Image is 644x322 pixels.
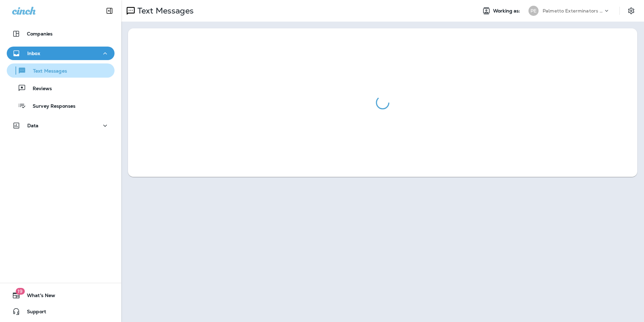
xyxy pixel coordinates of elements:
p: Reviews [26,86,52,92]
p: Survey Responses [26,103,75,110]
p: Data [27,123,39,128]
span: What's New [20,293,55,301]
button: 19What's New [7,289,115,302]
button: Inbox [7,47,115,60]
p: Companies [27,31,53,36]
button: Companies [7,27,115,41]
button: Survey Responses [7,99,115,113]
button: Reviews [7,81,115,95]
button: Text Messages [7,63,115,78]
span: Support [20,309,46,317]
button: Collapse Sidebar [100,4,119,18]
div: PE [528,6,539,16]
p: Text Messages [135,6,194,16]
span: 19 [15,288,25,295]
button: Data [7,119,115,132]
button: Support [7,305,115,318]
p: Text Messages [26,68,67,75]
p: Inbox [27,51,40,56]
button: Settings [625,5,637,17]
p: Palmetto Exterminators LLC [543,8,603,14]
span: Working as: [493,8,522,14]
